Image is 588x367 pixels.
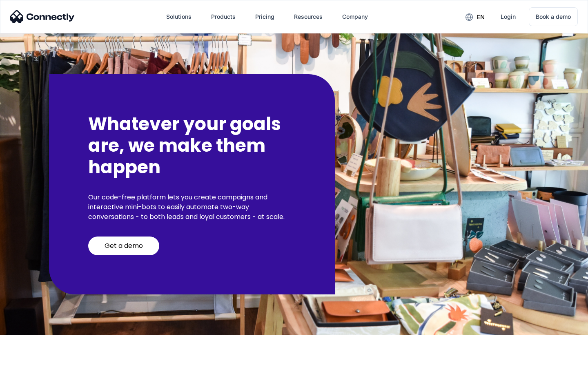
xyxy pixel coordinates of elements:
[501,11,516,22] div: Login
[249,7,281,27] a: Pricing
[166,11,192,22] div: Solutions
[342,11,368,22] div: Company
[255,11,274,22] div: Pricing
[211,11,236,22] div: Products
[287,7,329,27] div: Resources
[494,7,522,27] a: Login
[105,242,143,250] div: Get a demo
[529,7,578,26] a: Book a demo
[88,113,296,178] h2: Whatever your goals are, we make them happen
[160,7,198,27] div: Solutions
[88,192,296,222] p: Our code-free platform lets you create campaigns and interactive mini-bots to easily automate two...
[10,10,75,23] img: Connectly Logo
[336,7,374,27] div: Company
[8,353,49,364] aside: Language selected: English
[477,11,485,23] div: en
[205,7,242,27] div: Products
[459,11,491,23] div: en
[16,353,49,364] ul: Language list
[294,11,323,22] div: Resources
[88,237,159,255] a: Get a demo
